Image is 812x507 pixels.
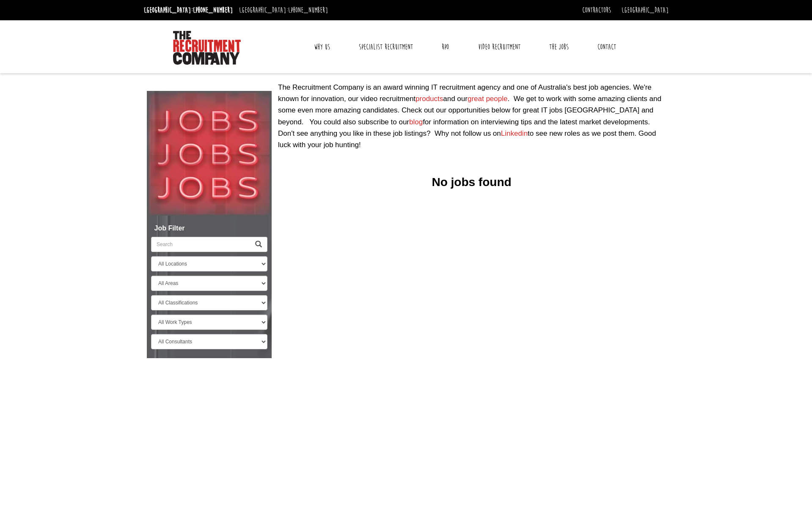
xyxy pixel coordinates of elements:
li: [GEOGRAPHIC_DATA]: [142,3,235,17]
img: The Recruitment Company [173,31,241,65]
a: The Jobs [543,36,575,58]
h5: Job Filter [151,225,267,232]
a: [PHONE_NUMBER] [288,5,328,15]
a: Video Recruitment [472,36,527,58]
a: [GEOGRAPHIC_DATA] [622,5,669,15]
a: products [416,95,443,103]
li: [GEOGRAPHIC_DATA]: [237,3,330,17]
a: Contractors [582,5,611,15]
p: The Recruitment Company is an award winning IT recruitment agency and one of Australia's best job... [278,82,665,151]
a: Linkedin [501,129,528,137]
h3: No jobs found [278,176,665,189]
a: blog [409,118,423,126]
a: great people [468,95,508,103]
a: Why Us [308,36,336,58]
img: Jobs, Jobs, Jobs [147,91,272,216]
a: Specialist Recruitment [352,36,419,58]
a: [PHONE_NUMBER] [193,5,233,15]
input: Search [151,237,250,252]
a: RPO [435,36,455,58]
a: Contact [591,36,622,58]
